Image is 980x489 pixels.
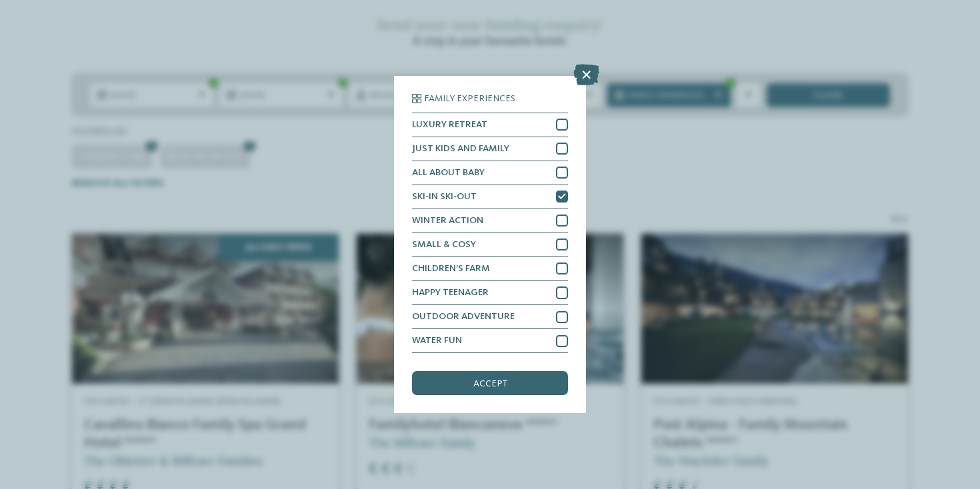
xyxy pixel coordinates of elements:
span: ALL ABOUT BABY [412,168,485,177]
span: Family Experiences [424,94,515,103]
span: WATER FUN [412,336,462,345]
span: WINTER ACTION [412,216,483,225]
span: accept [473,379,507,388]
span: CHILDREN’S FARM [412,264,490,273]
span: SMALL & COSY [412,240,476,249]
span: HAPPY TEENAGER [412,288,489,297]
span: JUST KIDS AND FAMILY [412,144,509,153]
span: SKI-IN SKI-OUT [412,192,477,201]
span: LUXURY RETREAT [412,120,487,129]
span: OUTDOOR ADVENTURE [412,312,515,321]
